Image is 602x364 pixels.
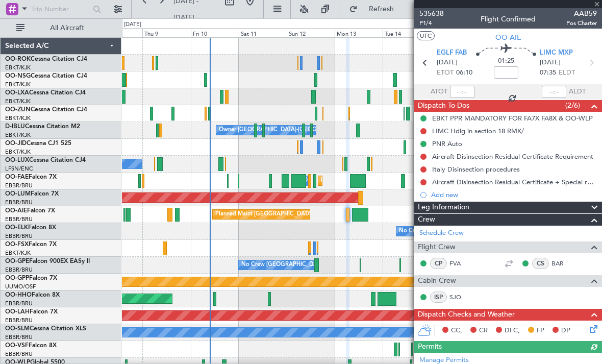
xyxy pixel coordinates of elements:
a: EBKT/KJK [5,249,31,257]
a: OO-GPEFalcon 900EX EASy II [5,258,90,264]
div: Planned Maint Melsbroek Air Base [321,173,410,188]
span: Leg Information [418,202,469,213]
div: LIMC Hdlg in section 18 RMK/ [432,127,524,135]
a: Schedule Crew [419,228,464,238]
div: PNR Auto [432,139,462,148]
div: Thu 9 [142,28,190,37]
a: LFSN/ENC [5,165,33,173]
span: OO-ZUN [5,107,31,113]
span: Dispatch To-Dos [418,100,469,112]
div: Mon 13 [335,28,383,37]
span: OO-AIE [5,208,27,214]
a: EBBR/BRU [5,317,33,324]
span: EGLF FAB [437,48,467,58]
a: EBBR/BRU [5,350,33,358]
a: UUMO/OSF [5,283,36,290]
a: EBBR/BRU [5,232,33,240]
a: OO-GPPFalcon 7X [5,275,57,281]
a: EBBR/BRU [5,333,33,341]
a: OO-VSFFalcon 8X [5,343,57,349]
a: EBBR/BRU [5,266,33,274]
div: EBKT PPR MANDATORY FOR FA7X FA8X & OO-WLP [432,114,593,123]
div: Tue 14 [383,28,431,37]
span: OO-GPP [5,275,29,281]
button: UTC [417,31,435,40]
div: CP [430,258,447,269]
a: OO-SLMCessna Citation XLS [5,326,86,332]
span: 07:35 [540,68,556,78]
span: OO-AIE [495,32,521,43]
a: OO-FAEFalcon 7X [5,174,57,180]
a: EBKT/KJK [5,98,31,105]
input: Trip Number [31,2,90,17]
span: Refresh [360,6,403,13]
a: OO-ZUNCessna Citation CJ4 [5,107,87,113]
span: OO-LAH [5,309,30,315]
div: No Crew [GEOGRAPHIC_DATA] ([GEOGRAPHIC_DATA] National) [241,257,412,273]
a: OO-LAHFalcon 7X [5,309,58,315]
span: Pos Charter [566,19,597,28]
a: OO-LXACessna Citation CJ4 [5,90,86,96]
button: Refresh [344,1,406,17]
span: OO-JID [5,140,27,147]
button: All Aircraft [11,20,111,36]
span: Cabin Crew [418,275,456,287]
span: OO-GPE [5,258,29,264]
span: CC, [451,326,462,336]
span: OO-HHO [5,292,32,298]
a: BAR [551,259,574,268]
span: FP [537,326,544,336]
span: ALDT [569,87,586,97]
div: [DATE] [124,20,141,29]
a: EBKT/KJK [5,131,31,139]
span: Dispatch Checks and Weather [418,309,515,321]
span: P1/4 [419,19,444,28]
div: Flight Confirmed [481,14,536,25]
span: 06:10 [456,68,472,78]
div: No Crew [GEOGRAPHIC_DATA] ([GEOGRAPHIC_DATA] National) [399,224,570,239]
span: OO-SLM [5,326,30,332]
span: 535638 [419,8,444,19]
span: [DATE] [540,58,561,68]
span: DFC, [505,326,520,336]
a: OO-AIEFalcon 7X [5,208,55,214]
span: OO-FSX [5,241,29,248]
span: LIMC MXP [540,48,573,58]
a: EBKT/KJK [5,114,31,122]
span: OO-FAE [5,174,29,180]
span: ELDT [559,68,575,78]
a: OO-ROKCessna Citation CJ4 [5,56,87,62]
a: OO-FSXFalcon 7X [5,241,57,248]
div: Add new [431,190,597,199]
span: CR [479,326,488,336]
div: Planned Maint [GEOGRAPHIC_DATA] ([GEOGRAPHIC_DATA]) [215,207,376,222]
span: OO-LUM [5,191,31,197]
a: EBBR/BRU [5,199,33,206]
span: D-IBLU [5,124,25,130]
a: EBBR/BRU [5,182,33,189]
span: ATOT [431,87,447,97]
span: AAB59 [566,8,597,19]
div: Italy Disinsection procedures [432,165,520,174]
a: OO-JIDCessna CJ1 525 [5,140,71,147]
div: Sat 11 [239,28,287,37]
div: CS [532,258,549,269]
div: Fri 10 [191,28,239,37]
div: Sun 12 [287,28,335,37]
span: 01:25 [498,56,514,66]
div: Aircraft Disinsection Residual Certificate + Special request [432,178,597,186]
a: SJO [449,293,472,302]
a: OO-LUMFalcon 7X [5,191,59,197]
a: EBKT/KJK [5,81,31,88]
span: Crew [418,214,435,226]
a: FVA [449,259,472,268]
span: OO-ROK [5,56,31,62]
a: OO-LUXCessna Citation CJ4 [5,157,86,163]
a: EBKT/KJK [5,64,31,71]
a: OO-NSGCessna Citation CJ4 [5,73,87,79]
span: Flight Crew [418,241,456,253]
span: OO-LUX [5,157,29,163]
span: OO-VSF [5,343,29,349]
span: OO-NSG [5,73,31,79]
div: Owner [GEOGRAPHIC_DATA]-[GEOGRAPHIC_DATA] [219,123,357,138]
